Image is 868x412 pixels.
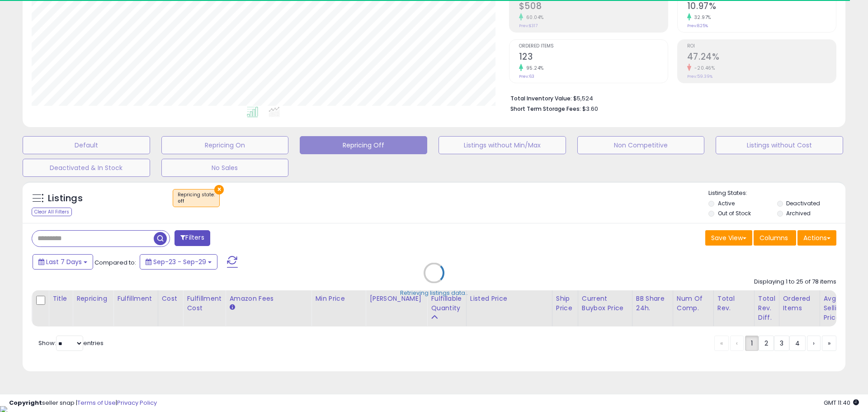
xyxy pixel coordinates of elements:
[687,23,708,28] small: Prev: 8.25%
[77,398,116,407] a: Terms of Use
[510,105,581,113] b: Short Term Storage Fees:
[577,136,705,154] button: Non Competitive
[117,398,157,407] a: Privacy Policy
[510,92,830,103] li: $5,524
[691,14,711,21] small: 32.97%
[23,136,150,154] button: Default
[691,65,715,71] small: -20.46%
[519,1,668,13] h2: $508
[582,104,598,113] span: $3.60
[824,398,859,407] span: 2025-10-7 11:40 GMT
[510,95,572,102] b: Total Inventory Value:
[161,136,289,154] button: Repricing On
[439,136,566,154] button: Listings without Min/Max
[519,74,534,79] small: Prev: 63
[161,159,289,177] button: No Sales
[9,399,157,407] div: seller snap | |
[523,65,544,71] small: 95.24%
[519,44,668,49] span: Ordered Items
[687,74,712,79] small: Prev: 59.39%
[523,14,544,21] small: 60.04%
[687,1,836,13] h2: 10.97%
[400,289,468,297] div: Retrieving listings data..
[23,159,150,177] button: Deactivated & In Stock
[687,44,836,49] span: ROI
[687,52,836,64] h2: 47.24%
[716,136,843,154] button: Listings without Cost
[300,136,427,154] button: Repricing Off
[519,52,668,64] h2: 123
[9,398,42,407] strong: Copyright
[519,23,538,28] small: Prev: $317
